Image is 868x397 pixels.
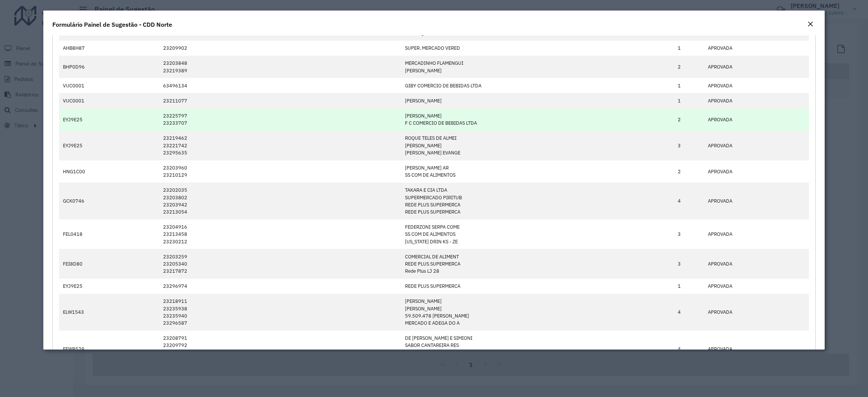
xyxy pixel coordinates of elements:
td: 23296974 [159,279,401,294]
td: VUC0001 [59,78,159,93]
td: APROVADA [704,41,809,56]
td: 23208791 23209792 23212101 23218706 [159,331,401,368]
td: FEL0418 [59,220,159,249]
td: EYJ9E25 [59,279,159,294]
td: 23204916 23213458 23230212 [159,220,401,249]
td: APROVADA [704,294,809,331]
td: [PERSON_NAME] [PERSON_NAME] 59.509.478 [PERSON_NAME] MERCADO E ADEGA DO A [401,294,674,331]
button: Close [805,20,816,29]
td: DE [PERSON_NAME] E SIMIONI SABOR CANTAREIRA RES [PERSON_NAME] DE AR TOSANO CONVENIENCIA [401,331,674,368]
td: EYJ9E25 [59,108,159,131]
td: FEI8D80 [59,249,159,279]
td: GIBY COMERCIO DE BEBIDAS LTDA [401,78,674,93]
td: 23202035 23203802 23203942 23213054 [159,183,401,220]
td: APROVADA [704,220,809,249]
td: APROVADA [704,56,809,78]
td: ELW1543 [59,294,159,331]
td: 2 [674,56,704,78]
td: FEDERZONI SERPA COME SS COM DE ALIMENTOS [US_STATE] DRIN KS - ZE [401,220,674,249]
td: VUC0001 [59,93,159,108]
td: MERCADINHO FLAMENGUI [PERSON_NAME] [401,56,674,78]
td: APROVADA [704,183,809,220]
td: TAKARA E CIA LTDA SUPERMERCADO PIRITUB REDE PLUS SUPERMERCA REDE PLUS SUPERMERCA [401,183,674,220]
td: 3 [674,131,704,160]
td: 23219462 23221742 23295635 [159,131,401,160]
td: 23203960 23210129 [159,160,401,183]
td: HNG1C00 [59,160,159,183]
td: [PERSON_NAME] AR SS COM DE ALIMENTOS [401,160,674,183]
td: 4 [674,294,704,331]
td: COMERCIAL DE ALIMENT REDE PLUS SUPERMERCA Rede Plus LJ 28 [401,249,674,279]
h4: Formulário Painel de Sugestão - CDD Norte [52,20,172,29]
td: [PERSON_NAME] F C COMERCIO DE BEBIDAS LTDA [401,108,674,131]
td: APROVADA [704,108,809,131]
td: EYJ9E25 [59,131,159,160]
td: APROVADA [704,78,809,93]
td: 63496134 [159,78,401,93]
td: 2 [674,108,704,131]
td: 3 [674,220,704,249]
td: 1 [674,41,704,56]
td: 23203259 23205340 23217872 [159,249,401,279]
td: 1 [674,78,704,93]
td: APROVADA [704,93,809,108]
td: REDE PLUS SUPERMERCA [401,279,674,294]
td: BHP0D96 [59,56,159,78]
td: 23211077 [159,93,401,108]
td: 1 [674,279,704,294]
td: SUPER. MERCADO VERED [401,41,674,56]
td: 2 [674,160,704,183]
td: 1 [674,93,704,108]
td: EFW8529 [59,331,159,368]
td: APROVADA [704,279,809,294]
td: 4 [674,331,704,368]
td: 23225797 23233707 [159,108,401,131]
td: APROVADA [704,160,809,183]
td: 23209902 [159,41,401,56]
td: APROVADA [704,249,809,279]
td: ROQUE TELES DE ALMEI [PERSON_NAME] [PERSON_NAME] EVANGE [401,131,674,160]
em: Fechar [807,21,813,27]
td: 3 [674,249,704,279]
td: APROVADA [704,331,809,368]
td: GCK0746 [59,183,159,220]
td: 23203848 23219389 [159,56,401,78]
td: 4 [674,183,704,220]
td: AHB8H87 [59,41,159,56]
td: 23218911 23235938 23235940 23296587 [159,294,401,331]
td: [PERSON_NAME] [401,93,674,108]
td: APROVADA [704,131,809,160]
